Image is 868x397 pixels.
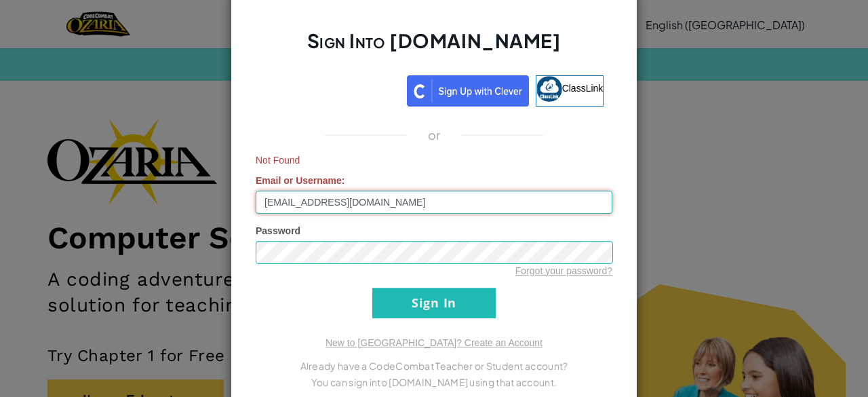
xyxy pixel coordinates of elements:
input: Sign In [372,288,496,318]
iframe: Sign in with Google Button [258,74,407,104]
p: You can sign into [DOMAIN_NAME] using that account. [256,374,612,390]
a: New to [GEOGRAPHIC_DATA]? Create an Account [325,337,542,348]
span: Not Found [256,153,612,167]
label: : [256,174,345,187]
img: clever_sso_button@2x.png [407,75,529,107]
p: Already have a CodeCombat Teacher or Student account? [256,358,612,374]
span: ClassLink [562,82,604,93]
p: or [428,127,441,143]
img: classlink-logo-small.png [536,76,562,102]
a: Forgot your password? [515,265,612,276]
span: Email or Username [256,175,342,186]
h2: Sign Into [DOMAIN_NAME] [256,28,612,67]
span: Password [256,225,300,236]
